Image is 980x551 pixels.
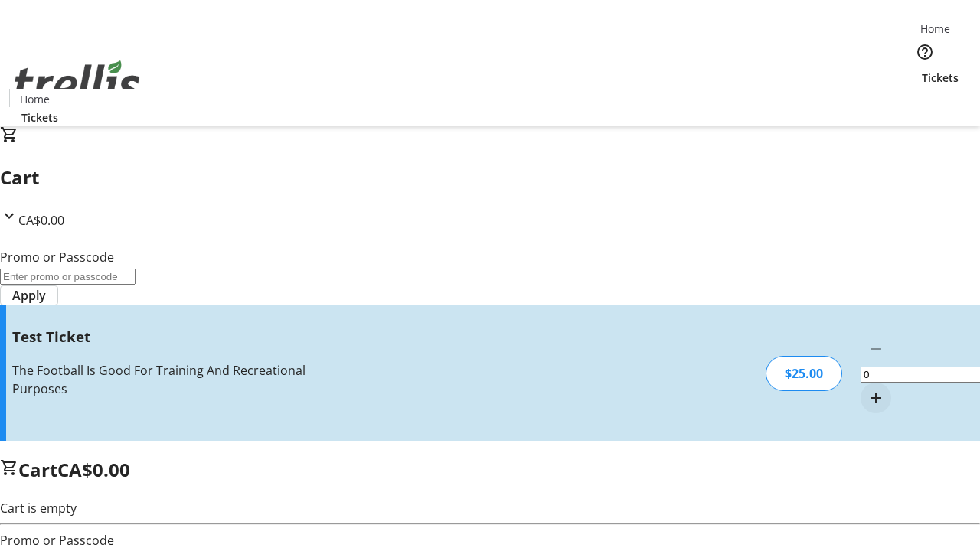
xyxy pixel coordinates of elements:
[20,91,50,107] span: Home
[910,70,971,86] a: Tickets
[18,212,64,229] span: CA$0.00
[766,356,842,391] div: $25.00
[910,21,959,37] a: Home
[861,383,891,413] button: Increment by one
[922,70,959,86] span: Tickets
[12,326,347,347] h3: Test Ticket
[910,37,940,67] button: Help
[9,44,145,120] img: Orient E2E Organization J4J3ysvf7O's Logo
[920,21,950,37] span: Home
[910,86,940,116] button: Cart
[9,109,70,126] a: Tickets
[21,109,58,126] span: Tickets
[12,361,347,398] div: The Football Is Good For Training And Recreational Purposes
[10,91,59,107] a: Home
[12,286,46,305] span: Apply
[57,457,130,482] span: CA$0.00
